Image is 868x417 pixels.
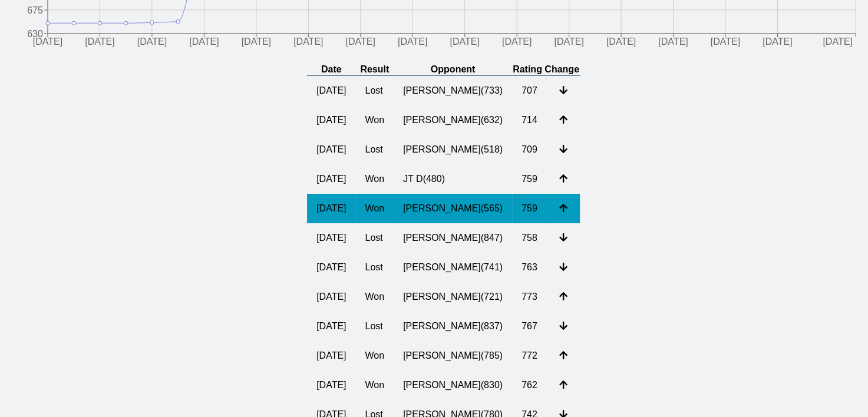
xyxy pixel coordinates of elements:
[394,194,512,223] td: [PERSON_NAME] ( 565 )
[394,164,512,194] td: JT D ( 480 )
[450,37,479,47] tspan: [DATE]
[307,341,355,370] td: [DATE]
[394,135,512,164] td: [PERSON_NAME] ( 518 )
[394,370,512,400] td: [PERSON_NAME] ( 830 )
[355,76,394,106] td: Lost
[512,312,550,341] td: 767
[394,64,512,76] th: Opponent
[355,341,394,370] td: Won
[512,370,550,400] td: 762
[711,37,740,47] tspan: [DATE]
[307,64,355,76] th: Date
[658,37,688,47] tspan: [DATE]
[355,135,394,164] td: Lost
[355,312,394,341] td: Lost
[307,223,355,253] td: [DATE]
[394,76,512,106] td: [PERSON_NAME] ( 733 )
[307,312,355,341] td: [DATE]
[394,341,512,370] td: [PERSON_NAME] ( 785 )
[394,282,512,312] td: [PERSON_NAME] ( 721 )
[394,253,512,282] td: [PERSON_NAME] ( 741 )
[512,105,550,135] td: 714
[394,223,512,253] td: [PERSON_NAME] ( 847 )
[606,37,636,47] tspan: [DATE]
[512,253,550,282] td: 763
[307,194,355,223] td: [DATE]
[502,37,532,47] tspan: [DATE]
[293,37,323,47] tspan: [DATE]
[307,76,355,106] td: [DATE]
[307,370,355,400] td: [DATE]
[307,164,355,194] td: [DATE]
[355,164,394,194] td: Won
[512,282,550,312] td: 773
[355,194,394,223] td: Won
[763,37,792,47] tspan: [DATE]
[33,37,62,47] tspan: [DATE]
[398,37,427,47] tspan: [DATE]
[27,29,43,39] tspan: 630
[307,282,355,312] td: [DATE]
[823,37,852,47] tspan: [DATE]
[27,5,43,15] tspan: 675
[512,76,550,106] td: 707
[512,164,550,194] td: 759
[512,194,550,223] td: 759
[85,37,114,47] tspan: [DATE]
[394,105,512,135] td: [PERSON_NAME] ( 632 )
[189,37,219,47] tspan: [DATE]
[394,312,512,341] td: [PERSON_NAME] ( 837 )
[512,223,550,253] td: 758
[512,341,550,370] td: 772
[512,64,580,76] th: Rating Change
[307,105,355,135] td: [DATE]
[346,37,375,47] tspan: [DATE]
[355,253,394,282] td: Lost
[307,253,355,282] td: [DATE]
[554,37,583,47] tspan: [DATE]
[355,282,394,312] td: Won
[137,37,167,47] tspan: [DATE]
[307,135,355,164] td: [DATE]
[242,37,271,47] tspan: [DATE]
[355,64,394,76] th: Result
[355,105,394,135] td: Won
[355,370,394,400] td: Won
[355,223,394,253] td: Lost
[512,135,550,164] td: 709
